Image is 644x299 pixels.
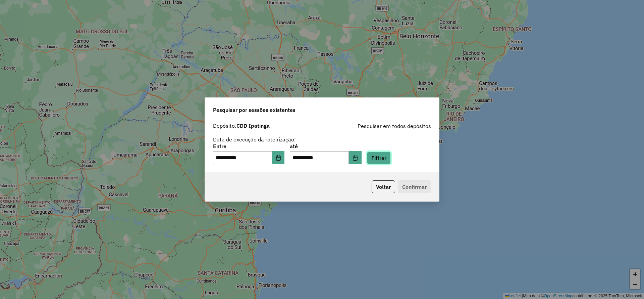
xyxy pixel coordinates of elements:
span: Pesquisar por sessões existentes [213,106,296,114]
button: Choose Date [272,151,285,165]
div: Pesquisar em todos depósitos [322,122,431,130]
button: Voltar [372,180,395,193]
label: Depósito: [213,122,270,130]
strong: CDD Ipatinga [236,122,270,129]
label: Data de execução da roteirização: [213,135,296,143]
button: Filtrar [367,152,391,164]
button: Choose Date [349,151,362,165]
label: até [290,142,361,150]
label: Entre [213,142,284,150]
